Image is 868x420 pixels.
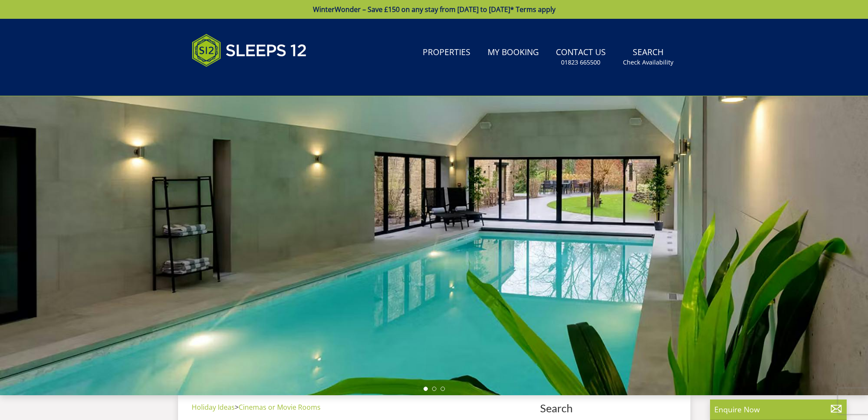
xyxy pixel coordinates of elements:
small: 01823 665500 [561,58,600,67]
a: Contact Us01823 665500 [552,43,609,71]
a: Properties [419,43,474,62]
span: Search [540,402,677,414]
a: Holiday Ideas [192,402,235,412]
img: Sleeps 12 [192,29,307,72]
span: > [235,402,239,412]
iframe: Customer reviews powered by Trustpilot [187,77,277,84]
a: SearchCheck Availability [620,43,677,71]
p: Enquire Now [714,404,842,415]
a: My Booking [484,43,542,62]
a: Cinemas or Movie Rooms [239,402,321,412]
small: Check Availability [623,58,673,67]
